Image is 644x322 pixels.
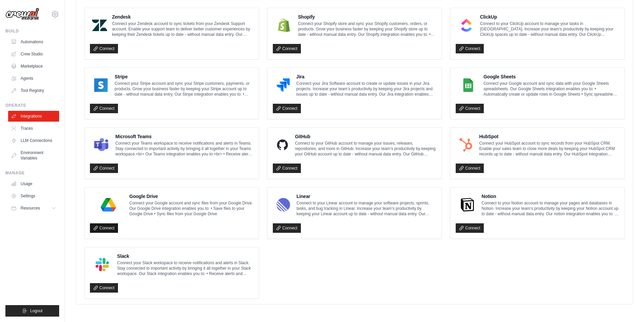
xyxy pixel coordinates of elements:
[115,141,253,157] p: Connect your Teams workspace to receive notifications and alerts in Teams. Stay connected to impo...
[90,44,118,53] a: Connect
[456,164,484,173] a: Connect
[483,73,619,80] h4: Google Sheets
[482,193,619,200] h4: Notion
[117,253,253,259] h4: Slack
[90,283,118,293] a: Connect
[456,44,484,53] a: Connect
[90,223,118,233] a: Connect
[295,141,436,157] p: Connect to your GitHub account to manage your issues, releases, repositories, and more in GitHub....
[8,147,59,164] a: Environment Variables
[458,78,479,92] img: Google Sheets Logo
[30,308,43,314] span: Logout
[298,21,436,37] p: Connect your Shopify store and sync your Shopify customers, orders, or products. Grow your busine...
[115,73,253,80] h4: Stripe
[8,191,59,201] a: Settings
[21,205,40,211] span: Resources
[273,104,301,113] a: Connect
[458,19,475,32] img: ClickUp Logo
[5,170,59,176] div: Manage
[92,78,110,92] img: Stripe Logo
[90,164,118,173] a: Connect
[8,123,59,134] a: Traces
[5,8,39,21] img: Logo
[8,61,59,72] a: Marketplace
[90,104,118,113] a: Connect
[5,28,59,34] div: Build
[296,193,436,200] h4: Linear
[298,14,436,20] h4: Shopify
[112,14,253,20] h4: Zendesk
[480,21,619,37] p: Connect to your ClickUp account to manage your tasks in [GEOGRAPHIC_DATA]. Increase your team’s p...
[273,44,301,53] a: Connect
[8,178,59,189] a: Usage
[8,73,59,84] a: Agents
[458,138,474,152] img: HubSpot Logo
[112,21,253,37] p: Connect your Zendesk account to sync tickets from your Zendesk Support account. Enable your suppo...
[296,200,436,217] p: Connect to your Linear account to manage your software projects, sprints, tasks, and bug tracking...
[8,36,59,47] a: Automations
[8,135,59,146] a: LLM Connections
[8,203,59,214] button: Resources
[5,103,59,108] div: Operate
[92,19,107,32] img: Zendesk Logo
[456,104,484,113] a: Connect
[8,111,59,122] a: Integrations
[129,193,254,200] h4: Google Drive
[275,78,291,92] img: Jira Logo
[482,200,619,217] p: Connect to your Notion account to manage your pages and databases in Notion. Increase your team’s...
[480,14,619,20] h4: ClickUp
[92,258,113,271] img: Slack Logo
[92,138,111,152] img: Microsoft Teams Logo
[483,81,619,97] p: Connect your Google account and sync data with your Google Sheets spreadsheets. Our Google Sheets...
[275,138,290,152] img: GitHub Logo
[273,164,301,173] a: Connect
[458,198,477,212] img: Notion Logo
[8,49,59,59] a: Crew Studio
[92,198,125,212] img: Google Drive Logo
[479,133,619,140] h4: HubSpot
[5,305,59,317] button: Logout
[479,141,619,157] p: Connect your HubSpot account to sync records from your HubSpot CRM. Enable your sales team to clo...
[115,133,253,140] h4: Microsoft Teams
[275,19,293,32] img: Shopify Logo
[129,200,254,217] p: Connect your Google account and sync files from your Google Drive. Our Google Drive integration e...
[273,223,301,233] a: Connect
[456,223,484,233] a: Connect
[295,133,436,140] h4: GitHub
[296,73,436,80] h4: Jira
[115,81,253,97] p: Connect your Stripe account and sync your Stripe customers, payments, or products. Grow your busi...
[275,198,292,212] img: Linear Logo
[117,260,253,276] p: Connect your Slack workspace to receive notifications and alerts in Slack. Stay connected to impo...
[8,85,59,96] a: Tool Registry
[296,81,436,97] p: Connect your Jira Software account to create or update issues in your Jira projects. Increase you...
